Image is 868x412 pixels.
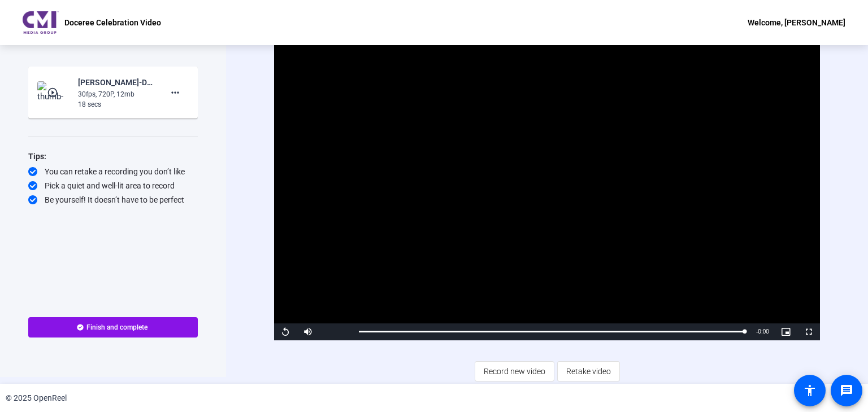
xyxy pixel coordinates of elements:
mat-icon: message [840,384,853,397]
div: Welcome, [PERSON_NAME] [748,16,845,29]
span: Record new video [484,361,545,382]
div: [PERSON_NAME]-Doceree Celebration Video-Doceree Celebration Video-1756478538908-webcam [78,76,154,89]
button: Mute [297,323,319,340]
div: 30fps, 720P, 12mb [78,89,154,99]
img: OpenReel logo [23,11,59,34]
div: Progress Bar [359,331,745,332]
button: Replay [274,323,297,340]
div: Video Player [274,34,820,340]
span: 0:00 [758,328,769,335]
button: Fullscreen [797,323,820,340]
p: Doceree Celebration Video [64,16,161,29]
span: - [756,328,758,335]
button: Picture-in-Picture [775,323,797,340]
mat-icon: more_horiz [168,86,182,99]
div: © 2025 OpenReel [6,392,67,404]
div: Pick a quiet and well-lit area to record [28,180,198,191]
mat-icon: accessibility [803,384,817,397]
button: Record new video [475,361,554,382]
span: Retake video [566,361,611,382]
mat-icon: play_circle_outline [47,87,60,98]
div: Be yourself! It doesn’t have to be perfect [28,194,198,205]
img: thumb-nail [37,81,71,104]
div: Tips: [28,150,198,163]
div: 18 secs [78,99,154,109]
div: You can retake a recording you don’t like [28,166,198,177]
span: Finish and complete [86,323,147,332]
button: Finish and complete [28,317,198,338]
button: Retake video [557,361,620,382]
